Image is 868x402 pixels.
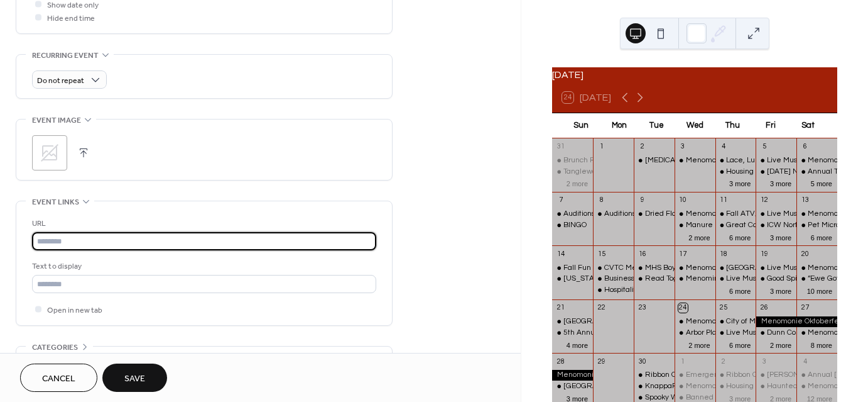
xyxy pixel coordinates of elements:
[796,274,837,284] div: “Ewe Got This": Lambing Basics Workshop
[678,303,688,313] div: 24
[756,220,796,231] div: ICW North Presents: September to Dismember
[563,274,650,284] div: [US_STATE] National Pull
[563,263,638,274] div: Fall Fun Vendor Show
[637,357,647,366] div: 30
[552,274,593,284] div: Wisconsin National Pull
[683,339,715,350] button: 2 more
[600,113,637,138] div: Mon
[552,316,593,327] div: Pleasant Valley Tree Farm Fall Festival
[726,167,774,177] div: Housing Clinic
[767,381,825,392] div: Haunted Hillside
[552,167,593,177] div: Tanglewood Dart Tournament
[796,381,837,392] div: Menomonie Farmer's Market
[724,232,756,242] button: 6 more
[800,196,810,205] div: 13
[645,381,718,392] div: KnappaPatch Market
[563,209,665,220] div: Auditions for White Christmas
[686,328,858,338] div: Arbor Place Women & Children's Unit Open House
[715,167,756,177] div: Housing Clinic
[726,209,810,220] div: Fall ATV/UTV Color Ride
[645,370,749,381] div: Ribbon Cutting: Anovia Health
[796,370,837,381] div: Annual Cancer Research Fundraiser
[593,274,634,284] div: Business After Hours
[634,209,675,220] div: Dried Floral Hanging Workshop
[675,328,715,338] div: Arbor Place Women & Children's Unit Open House
[32,114,81,127] span: Event image
[796,167,837,177] div: Annual Thrift and Plant Sale
[726,274,826,284] div: Live Music: [PERSON_NAME]
[638,113,676,138] div: Tue
[562,113,600,138] div: Sun
[683,232,715,242] button: 2 more
[767,263,850,274] div: Live Music: Nice 'N' Easy
[719,303,729,313] div: 25
[563,328,700,338] div: 5th Annual Fall Decor & Vintage Market
[796,328,837,338] div: Menomonie Farmer's Market
[715,381,756,392] div: Housing Clinic
[556,142,565,152] div: 31
[806,339,837,350] button: 8 more
[552,381,593,392] div: Pleasant Valley Tree Farm Fall Festival
[556,249,565,259] div: 14
[597,249,606,259] div: 15
[751,113,789,138] div: Fri
[756,316,837,327] div: Menomonie Oktoberfest
[756,328,796,338] div: Dunn County Hazardous Waste Event
[645,209,751,220] div: Dried Floral Hanging Workshop
[759,249,769,259] div: 19
[593,209,634,220] div: Auditions for White Christmas
[675,316,715,327] div: Menomonie Farmer's Market
[32,217,374,230] div: URL
[597,357,606,366] div: 29
[724,285,756,296] button: 6 more
[597,196,606,205] div: 8
[597,142,606,152] div: 1
[124,372,145,386] span: Save
[765,177,796,188] button: 3 more
[719,357,729,366] div: 2
[796,220,837,231] div: Pet Microchipping Event
[563,167,664,177] div: Tanglewood Dart Tournament
[556,357,565,366] div: 28
[686,370,835,381] div: Emergency Preparedness Class For Seniors
[756,274,796,284] div: Good Spirits at Olde Towne
[724,177,756,188] button: 3 more
[756,155,796,166] div: Live Music: Crystal + Milz Acoustic Duo
[802,285,837,296] button: 10 more
[634,263,675,274] div: MHS Boys Soccer Youth Night
[715,328,756,338] div: Live Music: McGinnis & Rogers
[675,220,715,231] div: Manure Field Day
[800,142,810,152] div: 6
[726,220,816,231] div: Great Community Cookout
[756,370,796,381] div: Govin's Corn Maze & Fall Fun
[726,381,774,392] div: Housing Clinic
[713,113,751,138] div: Thu
[634,274,675,284] div: Read Together, Rise Together Book Club
[561,339,593,350] button: 4 more
[686,381,816,392] div: Menomonie [PERSON_NAME] Market
[20,364,97,392] button: Cancel
[637,142,647,152] div: 2
[552,263,593,274] div: Fall Fun Vendor Show
[726,263,834,274] div: [GEOGRAPHIC_DATA] Opening
[552,209,593,220] div: Auditions for White Christmas
[563,316,683,327] div: [GEOGRAPHIC_DATA] Fall Festival
[645,274,785,284] div: Read Together, Rise Together Book Club
[759,196,769,205] div: 12
[686,209,816,220] div: Menomonie [PERSON_NAME] Market
[637,303,647,313] div: 23
[556,196,565,205] div: 7
[675,370,715,381] div: Emergency Preparedness Class For Seniors
[597,303,606,313] div: 22
[678,357,688,366] div: 1
[634,381,675,392] div: KnappaPatch Market
[645,155,762,166] div: [MEDICAL_DATA] P.A.C.T. Training
[32,135,67,170] div: ;
[796,209,837,220] div: Menomonie Farmer's Market
[789,113,827,138] div: Sat
[800,303,810,313] div: 27
[715,209,756,220] div: Fall ATV/UTV Color Ride
[563,381,683,392] div: [GEOGRAPHIC_DATA] Fall Festival
[593,285,634,296] div: Hospitality Nights with Chef Stacy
